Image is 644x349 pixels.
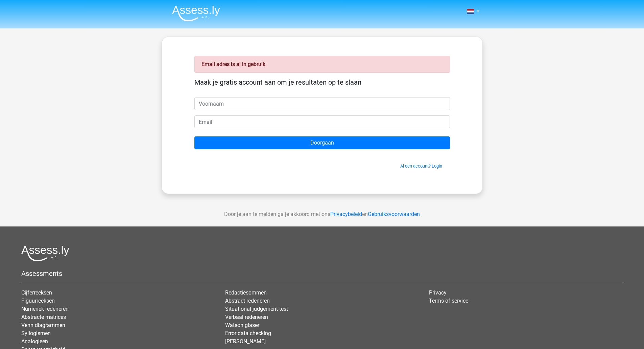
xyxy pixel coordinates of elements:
a: Terms of service [429,298,468,304]
a: Situational judgement test [225,306,288,312]
a: Al een account? Login [400,163,442,169]
a: [PERSON_NAME] [225,338,266,345]
a: Syllogismen [21,330,51,336]
h5: Assessments [21,269,623,278]
input: Email [194,115,450,128]
a: Privacybeleid [330,211,362,217]
a: Error data checking [225,330,271,336]
img: Assessly logo [21,245,69,261]
input: Voornaam [194,97,450,110]
a: Privacy [429,289,447,296]
a: Abstract redeneren [225,298,270,304]
a: Verbaal redeneren [225,314,268,320]
strong: Email adres is al in gebruik [201,61,265,67]
a: Abstracte matrices [21,314,66,320]
a: Redactiesommen [225,289,267,296]
a: Watson glaser [225,322,259,328]
a: Numeriek redeneren [21,306,69,312]
h5: Maak je gratis account aan om je resultaten op te slaan [194,78,450,86]
a: Analogieen [21,338,48,345]
a: Venn diagrammen [21,322,65,328]
img: Assessly [172,5,220,21]
a: Gebruiksvoorwaarden [368,211,420,217]
a: Cijferreeksen [21,289,52,296]
input: Doorgaan [194,136,450,149]
a: Figuurreeksen [21,298,55,304]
